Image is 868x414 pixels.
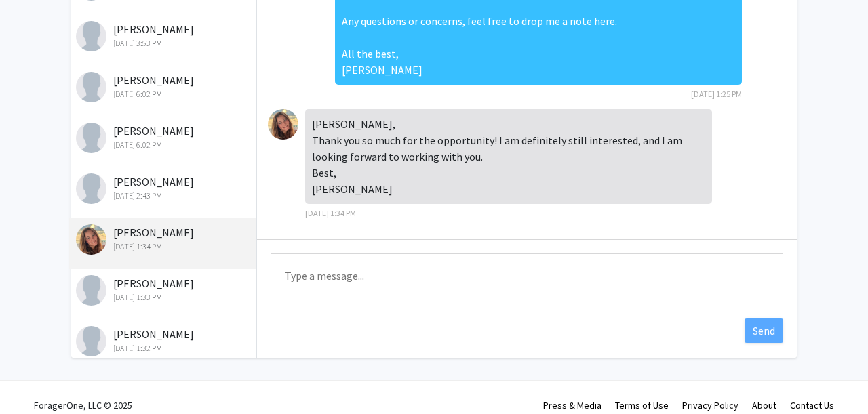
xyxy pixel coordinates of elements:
div: [DATE] 2:43 PM [76,190,253,202]
div: [PERSON_NAME] [76,21,253,49]
img: Malena Garcia [76,72,106,102]
div: [PERSON_NAME] [76,123,253,151]
a: About [752,399,776,411]
img: Daniela Frealy [76,21,106,51]
div: [DATE] 1:34 PM [76,241,253,253]
div: [PERSON_NAME] [76,173,253,202]
div: [DATE] 1:32 PM [76,342,253,354]
div: [PERSON_NAME], Thank you so much for the opportunity! I am definitely still interested, and I am ... [305,109,712,204]
span: [DATE] 1:25 PM [691,89,742,99]
button: Send [745,318,783,343]
img: Jenny Ku [76,123,106,153]
a: Privacy Policy [682,399,738,411]
img: Reina Calafell [76,224,106,255]
img: Priyana Khatri [76,326,106,356]
div: [DATE] 6:02 PM [76,88,253,100]
textarea: Message [271,253,783,314]
div: [DATE] 3:53 PM [76,37,253,49]
img: Nouran Abdelrahman [76,275,106,306]
div: [PERSON_NAME] [76,224,253,253]
a: Terms of Use [615,399,669,411]
div: [DATE] 1:33 PM [76,291,253,304]
div: [DATE] 6:02 PM [76,139,253,151]
a: Contact Us [790,399,834,411]
img: Eva Brandt [76,173,106,204]
img: Reina Calafell [268,109,298,140]
a: Press & Media [543,399,601,411]
div: [PERSON_NAME] [76,275,253,304]
div: [PERSON_NAME] [76,72,253,100]
span: [DATE] 1:34 PM [305,208,356,218]
div: [PERSON_NAME] [76,326,253,354]
iframe: Chat [10,353,58,404]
